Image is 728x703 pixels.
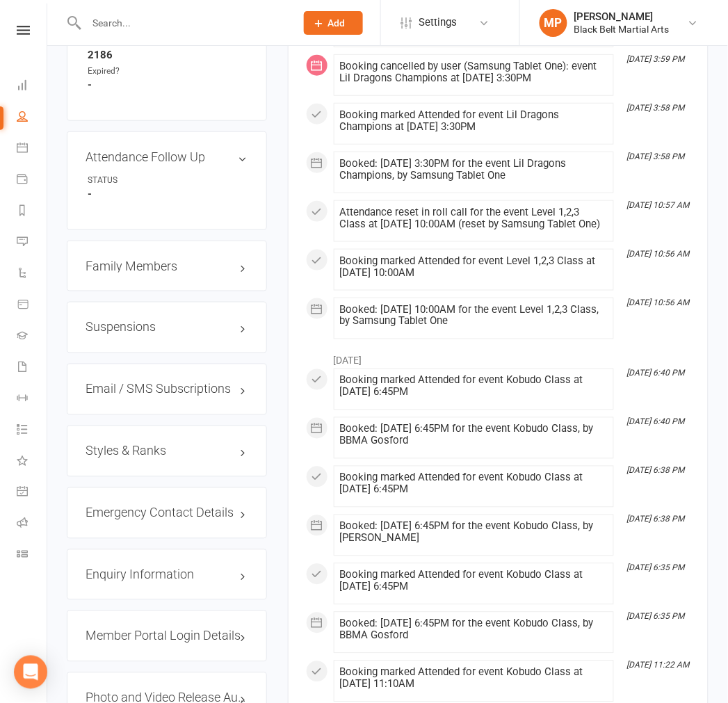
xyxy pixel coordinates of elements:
h3: Email / SMS Subscriptions [86,382,248,396]
i: [DATE] 3:59 PM [627,54,685,64]
span: Settings [419,7,457,38]
li: [DATE] [306,346,690,369]
strong: 2186 [88,49,248,61]
div: Attendance reset in roll call for the event Level 1,2,3 Class at [DATE] 10:00AM (reset by Samsung... [340,207,608,230]
button: Add [304,11,363,35]
div: Booking cancelled by user (Samsung Tablet One): event Lil Dragons Champions at [DATE] 3:30PM [340,60,608,84]
i: [DATE] 10:57 AM [627,200,690,210]
div: Booking marked Attended for event Lil Dragons Champions at [DATE] 3:30PM [340,109,608,133]
h3: Attendance Follow Up [86,150,248,164]
div: Booked: [DATE] 3:30PM for the event Lil Dragons Champions, by Samsung Tablet One [340,158,608,181]
a: People [17,102,48,134]
a: What's New [17,446,48,478]
input: Search... [82,13,286,33]
h3: Member Portal Login Details [86,629,248,643]
span: Add [328,17,346,29]
i: [DATE] 10:56 AM [627,298,690,307]
div: Booked: [DATE] 6:45PM for the event Kobudo Class, by BBMA Gosford [340,618,608,642]
i: [DATE] 3:58 PM [627,103,685,113]
h3: Enquiry Information [86,568,248,582]
div: Booking marked Attended for event Kobudo Class at [DATE] 6:45PM [340,375,608,398]
div: Booking marked Attended for event Kobudo Class at [DATE] 11:10AM [340,667,608,690]
i: [DATE] 10:56 AM [627,249,690,259]
div: [PERSON_NAME] [574,10,670,23]
a: Reports [17,196,48,227]
i: [DATE] 11:22 AM [627,661,690,670]
a: Product Sales [17,290,48,321]
h3: Styles & Ranks [86,444,248,458]
a: Dashboard [17,71,48,102]
div: Booked: [DATE] 6:45PM for the event Kobudo Class, by BBMA Gosford [340,423,608,447]
i: [DATE] 6:38 PM [627,466,685,476]
a: General attendance kiosk mode [17,478,48,509]
h3: Family Members [86,259,248,273]
div: STATUS [88,174,202,187]
div: Open Intercom Messenger [14,656,47,689]
div: Booked: [DATE] 6:45PM for the event Kobudo Class, by [PERSON_NAME] [340,521,608,544]
i: [DATE] 6:40 PM [627,369,685,378]
div: Booking marked Attended for event Kobudo Class at [DATE] 6:45PM [340,569,608,593]
strong: - [88,188,248,200]
div: Booking marked Attended for event Kobudo Class at [DATE] 6:45PM [340,472,608,496]
i: [DATE] 6:35 PM [627,563,685,573]
div: Booked: [DATE] 10:00AM for the event Level 1,2,3 Class, by Samsung Tablet One [340,304,608,328]
a: Calendar [17,134,48,165]
h3: Suspensions [86,321,248,334]
i: [DATE] 6:38 PM [627,515,685,524]
div: MP [540,9,567,37]
a: Roll call kiosk mode [17,509,48,540]
div: Booking marked Attended for event Level 1,2,3 Class at [DATE] 10:00AM [340,255,608,279]
a: Class kiosk mode [17,540,48,572]
h3: Emergency Contact Details [86,506,248,520]
a: Payments [17,165,48,196]
strong: - [88,79,248,91]
i: [DATE] 6:40 PM [627,417,685,427]
div: Expired? [88,65,202,78]
i: [DATE] 3:58 PM [627,152,685,161]
div: Black Belt Martial Arts [574,23,670,35]
i: [DATE] 6:35 PM [627,612,685,622]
